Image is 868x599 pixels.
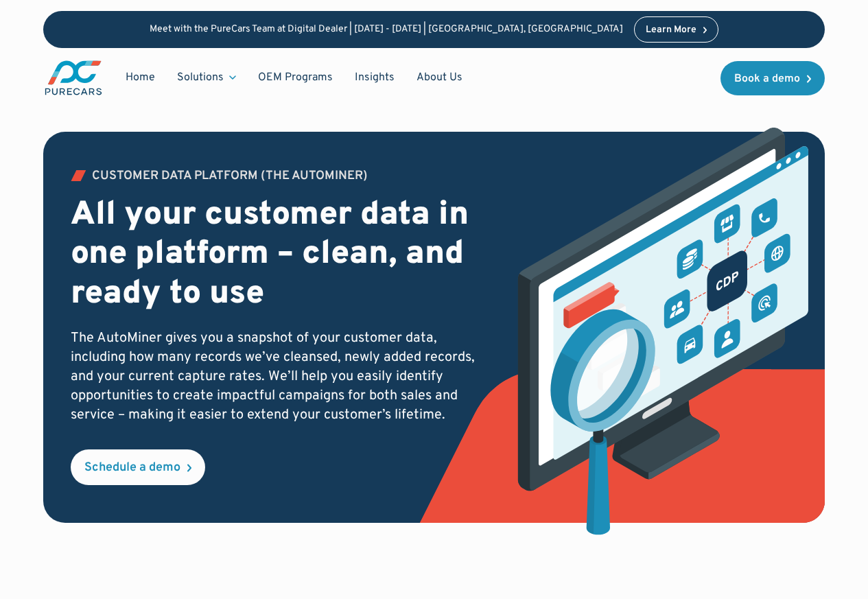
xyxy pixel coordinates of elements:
[720,61,825,95] a: Book a demo
[71,329,486,425] p: The AutoMiner gives you a snapshot of your customer data, including how many records we’ve cleans...
[344,64,406,91] a: Insights
[646,25,696,35] div: Learn More
[406,64,473,91] a: About Us
[43,59,104,97] a: main
[84,462,180,474] div: Schedule a demo
[71,449,205,485] a: Schedule a demo
[634,16,719,43] a: Learn More
[166,64,247,91] div: Solutions
[71,196,486,315] h2: All your customer data in one platform – clean, and ready to use
[43,59,104,97] img: purecars logo
[92,170,368,183] div: Customer Data PLATFORM (The Autominer)
[247,64,344,91] a: OEM Programs
[734,73,800,84] div: Book a demo
[150,24,623,36] p: Meet with the PureCars Team at Digital Dealer | [DATE] - [DATE] | [GEOGRAPHIC_DATA], [GEOGRAPHIC_...
[177,70,224,85] div: Solutions
[115,64,166,91] a: Home
[506,128,809,560] img: customer data platform illustration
